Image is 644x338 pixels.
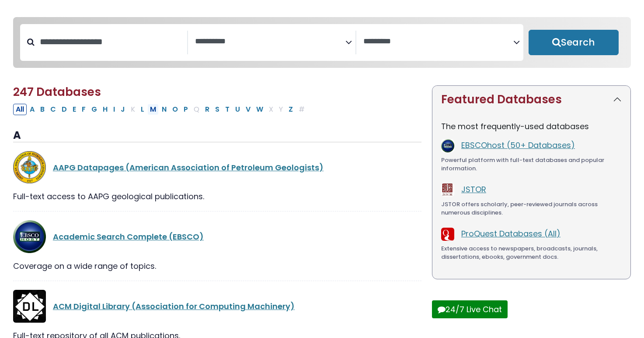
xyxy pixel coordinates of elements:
div: Powerful platform with full-text databases and popular information. [441,156,622,173]
button: Filter Results A [27,104,37,115]
div: Alpha-list to filter by first letter of database name [13,103,308,114]
div: Extensive access to newspapers, broadcasts, journals, dissertations, ebooks, government docs. [441,244,622,261]
button: Filter Results G [89,104,100,115]
button: Filter Results N [159,104,169,115]
button: Filter Results H [100,104,110,115]
a: AAPG Datapages (American Association of Petroleum Geologists) [53,162,324,173]
button: Filter Results W [254,104,266,115]
a: ACM Digital Library (Association for Computing Machinery) [53,301,295,312]
div: JSTOR offers scholarly, peer-reviewed journals across numerous disciplines. [441,200,622,217]
button: Filter Results J [118,104,128,115]
div: Coverage on a wide range of topics. [13,260,421,272]
button: Filter Results D [59,104,70,115]
button: Filter Results C [48,104,59,115]
button: Filter Results R [202,104,212,115]
button: Filter Results S [212,104,222,115]
button: Filter Results M [147,104,159,115]
h3: A [13,129,421,142]
a: EBSCOhost (50+ Databases) [461,140,575,151]
button: Filter Results T [223,104,232,115]
button: Filter Results L [138,104,147,115]
button: Featured Databases [432,86,630,113]
button: Filter Results O [170,104,181,115]
button: Filter Results I [111,104,118,115]
button: Submit for Search Results [529,30,619,55]
button: All [13,104,27,115]
button: Filter Results V [243,104,253,115]
nav: Search filters [13,17,631,68]
button: Filter Results P [181,104,191,115]
div: Full-text access to AAPG geological publications. [13,190,421,202]
button: Filter Results B [38,104,47,115]
button: Filter Results Z [286,104,296,115]
a: JSTOR [461,184,486,195]
button: Filter Results U [233,104,243,115]
textarea: Search [195,37,345,46]
button: Filter Results E [70,104,79,115]
p: The most frequently-used databases [441,120,622,132]
button: 24/7 Live Chat [432,300,508,318]
span: 247 Databases [13,84,101,100]
input: Search database by title or keyword [35,35,187,49]
textarea: Search [363,37,513,46]
a: Academic Search Complete (EBSCO) [53,231,204,242]
a: ProQuest Databases (All) [461,228,560,239]
button: Filter Results F [79,104,88,115]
